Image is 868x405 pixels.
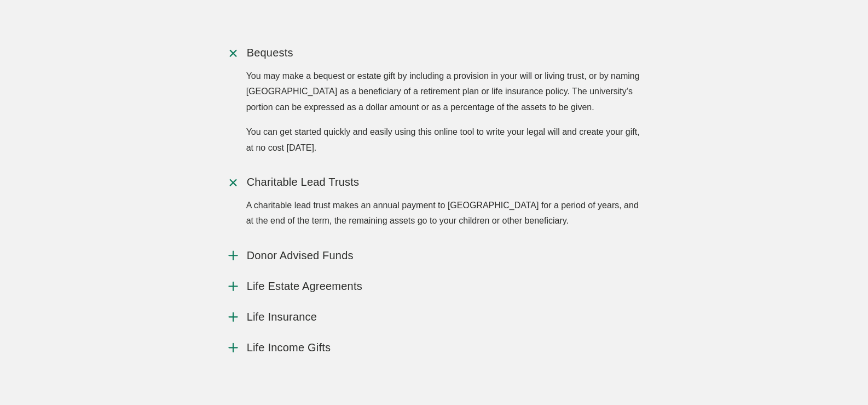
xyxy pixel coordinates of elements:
span: Life Income Gifts [247,341,331,355]
span: Charitable Lead Trusts [247,175,360,189]
p: A charitable lead trust makes an annual payment to [GEOGRAPHIC_DATA] for a period of years, and a... [246,198,643,230]
span: Donor Advised Funds [247,249,354,263]
span: Life Insurance [247,310,317,324]
span: Bequests [247,46,293,60]
span: Life Estate Agreements [247,279,362,293]
p: You can get started quickly and easily using this online tool to write your legal will and create... [246,124,643,156]
p: You may make a bequest or estate gift by including a provision in your will or living trust, or b... [246,69,643,116]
